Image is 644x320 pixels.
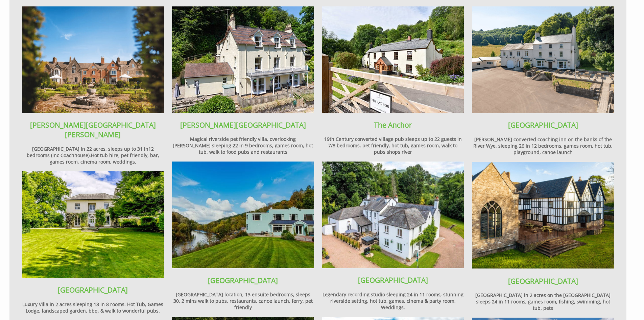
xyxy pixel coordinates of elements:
img: Monnow Valley Studio [322,162,464,268]
h4: Legendary recording studio sleeping 24 in 11 rooms, stunning riverside setting, hot tub, games, c... [322,291,464,311]
h4: 19th Century converted village pub sleeps up to 22 guests in 7/8 bedrooms, pet friendly, hot tub,... [322,136,464,155]
a: The Anchor [374,120,412,130]
a: [GEOGRAPHIC_DATA] [358,275,428,285]
h4: [PERSON_NAME] converted coaching inn on the banks of the River Wye, sleeping 26 in 12 bedrooms, g... [472,136,614,270]
a: [PERSON_NAME][GEOGRAPHIC_DATA][PERSON_NAME] [30,120,156,139]
img: The Anchor [322,6,464,113]
h4: Luxury Villa in 2 acres sleeping 18 in 8 rooms. Hot Tub, Games Lodge, landscaped garden, bbq, & w... [22,301,164,314]
h4: [GEOGRAPHIC_DATA] in 22 acres, sleeps up to 31 in12 bedrooms (inc Coachhouse).Hot tub hire, pet f... [22,146,164,165]
img: Holly Tree House [172,6,314,113]
a: [GEOGRAPHIC_DATA] [208,276,278,285]
h4: [GEOGRAPHIC_DATA] in 2 acres on the [GEOGRAPHIC_DATA] sleeps 24 in 11 rooms, games room, fishing,... [472,292,614,311]
h4: Magical riverside pet friendly villa, overlooking [PERSON_NAME] sleeping 22 in 9 bedrooms, games ... [172,136,314,155]
img: The Manor On The Monnow [472,162,614,269]
img: Bowley Hall [22,6,164,113]
a: [GEOGRAPHIC_DATA] [508,276,578,286]
img: Wye Rapids House [172,162,314,268]
img: River Wye Lodge Big House Holiday Lets [472,6,614,113]
a: [GEOGRAPHIC_DATA] [58,285,128,295]
a: [GEOGRAPHIC_DATA] [508,120,578,130]
a: [PERSON_NAME][GEOGRAPHIC_DATA] [180,120,306,130]
img: Bromsash House [22,171,164,278]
